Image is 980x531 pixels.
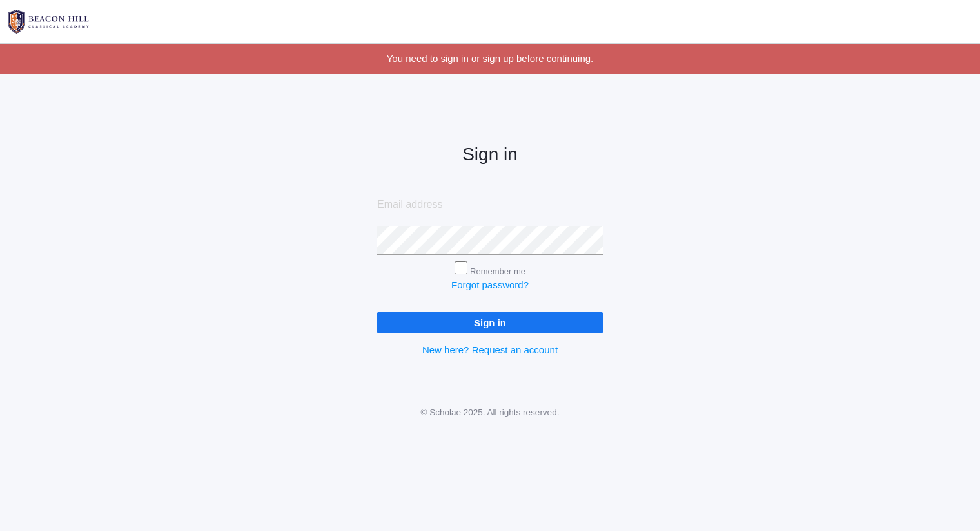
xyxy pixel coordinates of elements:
input: Sign in [377,312,603,333]
h2: Sign in [377,145,603,165]
input: Email address [377,191,603,219]
a: New here? Request an account [422,344,558,355]
a: Forgot password? [451,279,529,290]
label: Remember me [470,266,525,276]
